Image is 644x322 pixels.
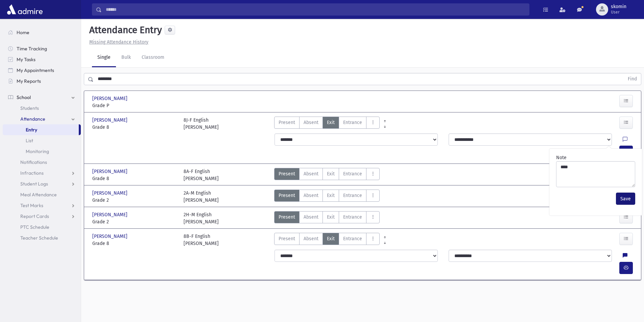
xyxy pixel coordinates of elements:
[89,39,148,45] u: Missing Attendance History
[92,197,177,204] span: Grade 2
[116,48,136,67] a: Bulk
[279,192,295,199] span: Present
[5,3,44,16] img: AdmirePro
[327,214,335,221] span: Exit
[20,224,49,230] span: PTC Schedule
[274,190,380,204] div: AttTypes
[3,92,81,103] a: School
[3,124,79,135] a: Entry
[304,235,318,242] span: Absent
[274,168,380,182] div: AttTypes
[274,117,380,131] div: AttTypes
[3,65,81,76] a: My Appointments
[3,168,81,178] a: Infractions
[327,170,335,177] span: Exit
[611,9,626,15] span: User
[20,170,44,176] span: Infractions
[611,4,626,9] span: skomin
[343,214,362,221] span: Entrance
[26,148,49,154] span: Monitoring
[17,94,31,100] span: School
[26,127,37,133] span: Entry
[20,213,49,219] span: Report Cards
[92,211,129,218] span: [PERSON_NAME]
[20,105,39,111] span: Students
[3,135,81,146] a: List
[92,95,129,102] span: [PERSON_NAME]
[92,240,177,247] span: Grade 8
[304,119,318,126] span: Absent
[92,218,177,225] span: Grade 2
[3,178,81,189] a: Student Logs
[17,46,47,52] span: Time Tracking
[274,233,380,247] div: AttTypes
[26,138,33,144] span: List
[92,175,177,182] span: Grade 8
[184,190,219,204] div: 2A-M English [PERSON_NAME]
[3,76,81,86] a: My Reports
[304,170,318,177] span: Absent
[3,103,81,114] a: Students
[20,181,48,187] span: Student Logs
[3,222,81,232] a: PTC Schedule
[279,214,295,221] span: Present
[279,119,295,126] span: Present
[3,43,81,54] a: Time Tracking
[92,124,177,131] span: Grade 8
[17,78,41,84] span: My Reports
[92,117,129,124] span: [PERSON_NAME]
[343,170,362,177] span: Entrance
[87,24,162,36] h5: Attendance Entry
[20,235,58,241] span: Teacher Schedule
[3,200,81,211] a: Test Marks
[92,168,129,175] span: [PERSON_NAME]
[3,211,81,222] a: Report Cards
[17,67,54,73] span: My Appointments
[92,233,129,240] span: [PERSON_NAME]
[136,48,170,67] a: Classroom
[556,154,567,161] label: Note
[3,27,81,38] a: Home
[20,192,57,198] span: Meal Attendance
[343,235,362,242] span: Entrance
[3,189,81,200] a: Meal Attendance
[279,170,295,177] span: Present
[3,232,81,243] a: Teacher Schedule
[92,48,116,67] a: Single
[3,146,81,157] a: Monitoring
[3,114,81,124] a: Attendance
[343,192,362,199] span: Entrance
[20,116,45,122] span: Attendance
[184,211,219,225] div: 2H-M English [PERSON_NAME]
[20,159,47,165] span: Notifications
[3,157,81,168] a: Notifications
[274,211,380,225] div: AttTypes
[624,73,641,85] button: Find
[327,119,335,126] span: Exit
[20,202,43,208] span: Test Marks
[184,168,219,182] div: 8A-F English [PERSON_NAME]
[184,117,219,131] div: 8J-F English [PERSON_NAME]
[92,190,129,197] span: [PERSON_NAME]
[17,29,29,35] span: Home
[279,235,295,242] span: Present
[3,54,81,65] a: My Tasks
[87,39,148,45] a: Missing Attendance History
[343,119,362,126] span: Entrance
[92,102,177,109] span: Grade P
[17,56,35,63] span: My Tasks
[327,192,335,199] span: Exit
[616,193,635,205] button: Save
[184,233,219,247] div: 8B-F English [PERSON_NAME]
[304,192,318,199] span: Absent
[327,235,335,242] span: Exit
[102,3,529,16] input: Search
[304,214,318,221] span: Absent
